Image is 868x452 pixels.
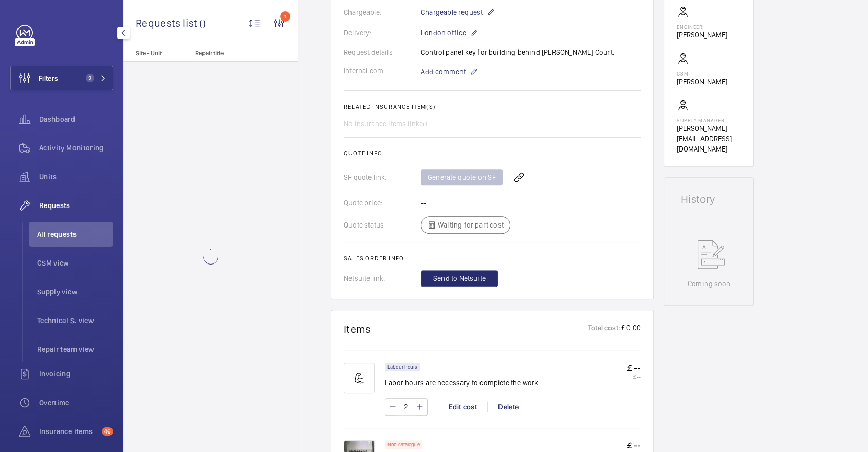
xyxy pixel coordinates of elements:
p: £ -- [627,363,641,373]
span: Activity Monitoring [39,143,113,153]
span: 46 [102,427,113,436]
span: Send to Netsuite [433,273,486,284]
div: Delete [487,402,529,412]
span: Units [39,172,113,182]
p: Site - Unit [123,50,191,57]
p: Labour hours [387,365,418,369]
h1: Items [344,323,371,335]
p: [PERSON_NAME] [677,77,727,87]
div: Edit cost [438,402,487,412]
span: Requests list [136,16,199,29]
span: Insurance items [39,426,98,437]
span: Repair team view [37,344,113,354]
p: CSM [677,70,727,77]
p: London office [421,27,478,39]
span: 2 [86,74,94,82]
p: Engineer [677,24,727,30]
span: Technical S. view [37,315,113,326]
span: Overtime [39,398,113,408]
p: Coming soon [687,278,730,289]
span: Chargeable request [421,7,483,17]
span: Supply view [37,287,113,297]
span: All requests [37,229,113,239]
h2: Sales order info [344,255,641,262]
p: £ 0.00 [620,323,641,335]
p: £ -- [627,373,641,380]
p: [PERSON_NAME] [677,30,727,40]
span: Filters [39,73,58,83]
p: Non catalogue [387,443,420,446]
p: Labor hours are necessary to complete the work. [385,378,540,388]
p: Total cost: [588,323,620,335]
h2: Quote info [344,149,641,157]
button: Filters2 [10,66,113,90]
span: Requests [39,200,113,211]
p: Repair title [195,50,263,57]
span: Invoicing [39,369,113,379]
h2: Related insurance item(s) [344,103,641,110]
p: [PERSON_NAME][EMAIL_ADDRESS][DOMAIN_NAME] [677,123,741,154]
img: muscle-sm.svg [344,363,375,393]
p: £ -- [627,440,641,451]
h1: History [681,194,737,204]
span: Dashboard [39,114,113,124]
button: Send to Netsuite [421,270,498,287]
span: CSM view [37,258,113,268]
span: Add comment [421,67,466,77]
p: Supply manager [677,117,741,123]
